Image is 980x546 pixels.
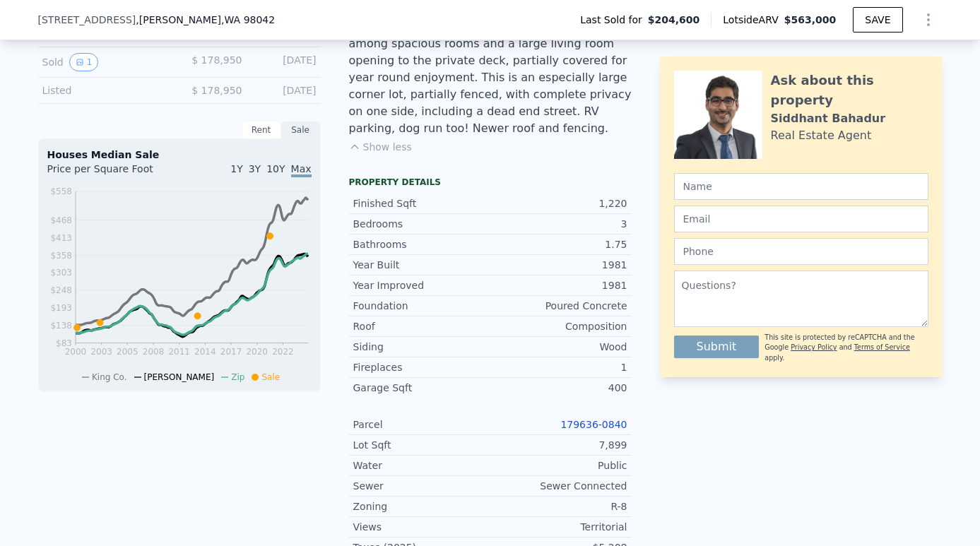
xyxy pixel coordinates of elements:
[144,372,215,382] span: [PERSON_NAME]
[353,438,490,452] div: Lot Sqft
[90,347,112,357] tspan: 2003
[674,173,928,200] input: Name
[254,83,317,97] div: [DATE]
[490,237,627,251] div: 1.75
[50,215,72,225] tspan: $468
[853,7,902,32] button: SAVE
[92,372,127,382] span: King Co.
[50,303,72,313] tspan: $193
[490,381,627,395] div: 400
[490,360,627,374] div: 1
[42,53,168,71] div: Sold
[490,258,627,272] div: 1981
[50,233,72,243] tspan: $413
[194,347,216,357] tspan: 2014
[854,343,910,351] a: Terms of Service
[490,278,627,292] div: 1981
[490,438,627,452] div: 7,899
[142,347,164,357] tspan: 2008
[50,186,72,196] tspan: $558
[353,196,490,210] div: Finished Sqft
[117,347,138,357] tspan: 2005
[353,520,490,534] div: Views
[353,217,490,231] div: Bedrooms
[266,163,285,174] span: 10Y
[674,206,928,232] input: Email
[353,237,490,251] div: Bathrooms
[221,14,275,25] span: , WA 98042
[353,258,490,272] div: Year Built
[272,347,294,357] tspan: 2022
[490,458,627,473] div: Public
[249,163,261,174] span: 3Y
[353,299,490,313] div: Foundation
[64,347,86,357] tspan: 2000
[771,71,928,110] div: Ask about this property
[784,14,837,25] span: $563,000
[490,479,627,493] div: Sewer Connected
[136,13,275,27] span: , [PERSON_NAME]
[490,499,627,514] div: R-8
[50,321,72,331] tspan: $138
[353,360,490,374] div: Fireplaces
[490,340,627,354] div: Wood
[580,13,648,27] span: Last Sold for
[168,347,190,357] tspan: 2011
[353,458,490,473] div: Water
[47,148,312,162] div: Houses Median Sale
[353,278,490,292] div: Year Improved
[42,83,168,97] div: Listed
[242,121,281,139] div: Rent
[47,162,179,184] div: Price per Square Foot
[230,163,242,174] span: 1Y
[246,347,268,357] tspan: 2020
[674,336,760,358] button: Submit
[648,13,700,27] span: $204,600
[914,6,943,34] button: Show Options
[353,340,490,354] div: Siding
[723,13,784,27] span: Lotside ARV
[50,251,72,261] tspan: $358
[191,85,242,96] span: $ 178,950
[490,299,627,313] div: Poured Concrete
[191,54,242,66] span: $ 178,950
[771,127,872,144] div: Real Estate Agent
[771,110,886,127] div: Siddhant Bahadur
[791,343,837,351] a: Privacy Policy
[353,479,490,493] div: Sewer
[50,268,72,278] tspan: $303
[490,217,627,231] div: 3
[490,520,627,534] div: Territorial
[261,372,280,382] span: Sale
[349,140,412,154] button: Show less
[764,333,928,363] div: This site is protected by reCAPTCHA and the Google and apply.
[674,238,928,265] input: Phone
[490,196,627,210] div: 1,220
[254,53,317,71] div: [DATE]
[353,499,490,514] div: Zoning
[56,338,72,348] tspan: $83
[353,381,490,395] div: Garage Sqft
[281,121,321,139] div: Sale
[353,319,490,333] div: Roof
[38,13,136,27] span: [STREET_ADDRESS]
[353,417,490,432] div: Parcel
[490,319,627,333] div: Composition
[220,347,242,357] tspan: 2017
[50,285,72,295] tspan: $248
[349,177,632,188] div: Property details
[69,53,99,71] button: View historical data
[231,372,244,382] span: Zip
[560,419,627,430] a: 179636-0840
[291,163,312,177] span: Max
